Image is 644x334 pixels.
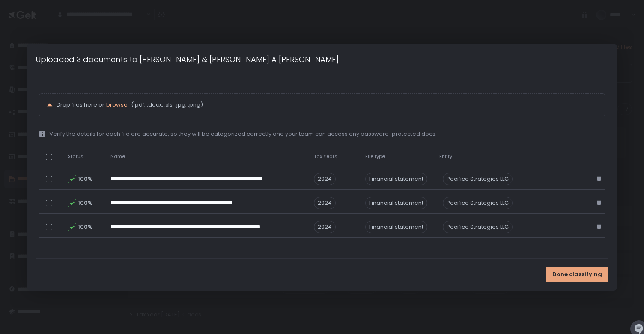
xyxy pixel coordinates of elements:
[552,271,602,278] span: Done classifying
[365,197,427,209] div: Financial statement
[36,54,339,65] h1: Uploaded 3 documents to [PERSON_NAME] & [PERSON_NAME] A [PERSON_NAME]
[546,267,608,282] button: Done classifying
[106,101,128,109] button: browse
[314,221,336,233] span: 2024
[314,197,336,209] span: 2024
[110,153,125,160] span: Name
[129,101,203,109] span: (.pdf, .docx, .xls, .jpg, .png)
[365,221,427,233] div: Financial statement
[49,130,437,138] span: Verify the details for each file are accurate, so they will be categorized correctly and your tea...
[439,153,452,160] span: Entity
[314,153,337,160] span: Tax Years
[78,223,92,231] span: 100%
[78,175,92,183] span: 100%
[365,153,385,160] span: File type
[443,221,513,233] div: Pacifica Strategies LLC
[68,153,83,160] span: Status
[78,199,92,207] span: 100%
[314,173,336,185] span: 2024
[443,197,513,209] div: Pacifica Strategies LLC
[106,101,128,109] span: browse
[443,173,513,185] div: Pacifica Strategies LLC
[365,173,427,185] div: Financial statement
[57,101,598,109] p: Drop files here or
